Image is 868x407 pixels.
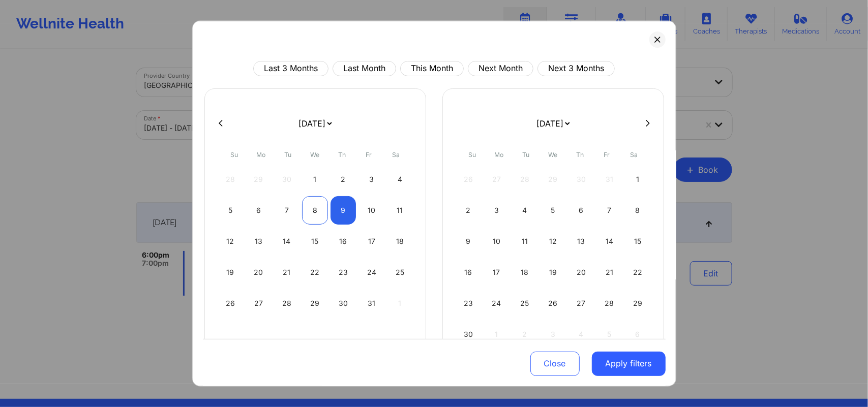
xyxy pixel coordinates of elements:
abbr: Tuesday [285,150,292,158]
div: Thu Oct 02 2025 [331,165,356,193]
div: Tue Oct 14 2025 [274,227,300,255]
div: Sat Oct 04 2025 [387,165,413,193]
abbr: Wednesday [311,150,320,158]
abbr: Saturday [392,150,400,158]
div: Sun Oct 19 2025 [218,258,244,286]
div: Sat Oct 25 2025 [387,258,413,286]
div: Wed Oct 22 2025 [302,258,328,286]
div: Wed Nov 12 2025 [540,227,566,255]
div: Fri Oct 17 2025 [358,227,384,255]
div: Mon Oct 20 2025 [246,258,272,286]
div: Sun Nov 02 2025 [456,196,482,224]
div: Sat Oct 11 2025 [387,196,413,224]
div: Mon Nov 24 2025 [484,289,510,317]
div: Mon Oct 27 2025 [246,289,272,317]
div: Fri Nov 21 2025 [596,258,622,286]
div: Thu Nov 06 2025 [568,196,594,224]
div: Thu Nov 13 2025 [568,227,594,255]
button: This Month [400,60,464,76]
div: Fri Oct 24 2025 [358,258,384,286]
div: Wed Oct 08 2025 [302,196,328,224]
div: Thu Nov 20 2025 [568,258,594,286]
abbr: Wednesday [549,150,558,158]
div: Mon Oct 06 2025 [246,196,272,224]
div: Wed Nov 05 2025 [540,196,566,224]
div: Sat Nov 22 2025 [625,258,651,286]
div: Thu Oct 23 2025 [331,258,356,286]
div: Sun Oct 12 2025 [218,227,244,255]
div: Mon Nov 03 2025 [484,196,510,224]
div: Tue Oct 07 2025 [274,196,300,224]
button: Last Month [333,60,396,76]
div: Tue Nov 18 2025 [512,258,538,286]
div: Wed Nov 26 2025 [540,289,566,317]
div: Sat Oct 18 2025 [387,227,413,255]
abbr: Monday [495,150,504,158]
abbr: Tuesday [523,150,530,158]
div: Sun Oct 26 2025 [218,289,244,317]
button: Last 3 Months [253,60,328,76]
div: Fri Oct 31 2025 [358,289,384,317]
div: Thu Oct 09 2025 [331,196,356,224]
div: Wed Oct 29 2025 [302,289,328,317]
div: Sat Nov 29 2025 [625,289,651,317]
abbr: Monday [257,150,266,158]
div: Mon Nov 10 2025 [484,227,510,255]
div: Fri Nov 07 2025 [596,196,622,224]
div: Sat Nov 08 2025 [625,196,651,224]
div: Wed Oct 01 2025 [302,165,328,193]
div: Tue Nov 11 2025 [512,227,538,255]
div: Fri Oct 10 2025 [358,196,384,224]
div: Sun Nov 30 2025 [456,320,482,348]
div: Mon Oct 13 2025 [246,227,272,255]
button: Apply filters [592,352,666,376]
div: Fri Nov 14 2025 [596,227,622,255]
div: Tue Nov 25 2025 [512,289,538,317]
abbr: Saturday [630,150,638,158]
div: Tue Nov 04 2025 [512,196,538,224]
abbr: Sunday [230,150,238,158]
div: Sun Oct 05 2025 [218,196,244,224]
button: Next Month [468,60,533,76]
button: Close [530,352,580,376]
abbr: Friday [604,150,610,158]
div: Thu Nov 27 2025 [568,289,594,317]
button: Next 3 Months [537,60,615,76]
div: Sat Nov 01 2025 [625,165,651,193]
abbr: Thursday [338,150,346,158]
div: Sat Nov 15 2025 [625,227,651,255]
div: Mon Nov 17 2025 [484,258,510,286]
div: Wed Oct 15 2025 [302,227,328,255]
abbr: Sunday [468,150,476,158]
div: Tue Oct 21 2025 [274,258,300,286]
div: Wed Nov 19 2025 [540,258,566,286]
div: Sun Nov 16 2025 [456,258,482,286]
div: Tue Oct 28 2025 [274,289,300,317]
div: Sun Nov 23 2025 [456,289,482,317]
div: Fri Oct 03 2025 [358,165,384,193]
div: Thu Oct 30 2025 [331,289,356,317]
abbr: Thursday [576,150,584,158]
div: Sun Nov 09 2025 [456,227,482,255]
div: Thu Oct 16 2025 [331,227,356,255]
div: Fri Nov 28 2025 [596,289,622,317]
abbr: Friday [366,150,372,158]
